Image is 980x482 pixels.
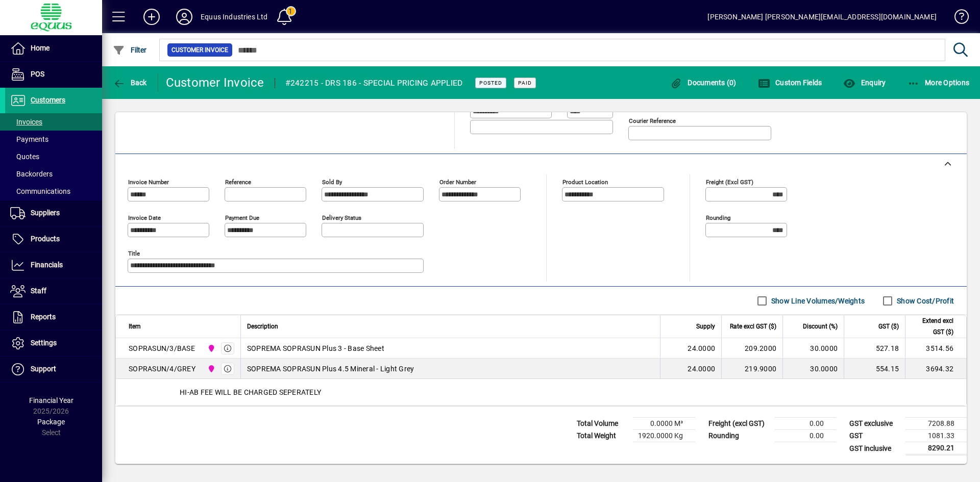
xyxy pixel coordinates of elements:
td: 8290.21 [905,442,967,455]
span: Filter [113,46,147,54]
span: 24.0000 [688,343,715,353]
td: GST inclusive [844,442,905,455]
div: 209.2000 [728,343,776,353]
mat-label: Freight (excl GST) [706,179,753,186]
div: [PERSON_NAME] [PERSON_NAME][EMAIL_ADDRESS][DOMAIN_NAME] [707,9,937,25]
a: Support [5,357,102,382]
div: #242215 - DRS 186 - SPECIAL PRICING APPLIED [285,75,463,91]
button: Add [135,8,168,26]
mat-label: Product location [562,179,608,186]
div: SOPRASUN/3/BASE [129,343,195,353]
div: Customer Invoice [166,74,264,91]
span: SOPREMA SOPRASUN Plus 3 - Base Sheet [247,343,384,353]
span: Backorders [10,170,53,178]
a: Quotes [5,148,102,165]
span: Description [247,321,278,332]
span: Item [129,321,141,332]
td: 7208.88 [905,418,967,430]
a: Products [5,226,102,252]
td: Freight (excl GST) [703,418,775,430]
span: Posted [479,80,502,86]
span: Suppliers [31,209,60,217]
td: Total Weight [572,430,633,442]
a: Knowledge Base [947,2,967,35]
td: 3514.56 [905,338,966,359]
span: Custom Fields [758,79,822,87]
span: Financials [31,261,63,269]
a: Reports [5,305,102,330]
td: 0.00 [775,418,836,430]
td: 0.00 [775,430,836,442]
span: 24.0000 [688,364,715,374]
button: More Options [905,73,972,92]
div: 219.9000 [728,364,776,374]
span: SOPREMA SOPRASUN Plus 4.5 Mineral - Light Grey [247,364,414,374]
mat-label: Payment due [225,214,259,221]
span: Quotes [10,153,39,161]
span: Home [31,44,50,52]
mat-label: Invoice date [128,214,161,221]
span: Supply [696,321,715,332]
span: Staff [31,287,46,295]
mat-label: Reference [225,179,251,186]
span: Financial Year [29,396,73,404]
span: Products [31,235,60,243]
a: Payments [5,131,102,148]
td: 527.18 [844,338,905,359]
span: Rate excl GST ($) [730,321,776,332]
div: HI-AB FEE WILL BE CHARGED SEPERATELY [116,379,966,405]
mat-label: Order number [439,179,476,186]
span: Customers [31,96,65,104]
label: Show Cost/Profit [895,296,954,306]
a: Communications [5,183,102,200]
td: Rounding [703,430,775,442]
span: Payments [10,135,48,143]
td: 1920.0000 Kg [633,430,695,442]
td: 0.0000 M³ [633,418,695,430]
app-page-header-button: Back [102,73,158,92]
span: POS [31,70,44,78]
td: 30.0000 [782,338,844,359]
span: 2N NORTHERN [205,343,216,354]
span: GST ($) [878,321,899,332]
span: Invoices [10,118,42,126]
mat-label: Courier Reference [629,117,676,124]
a: Invoices [5,113,102,131]
span: 2N NORTHERN [205,363,216,374]
button: Profile [168,8,201,26]
td: GST [844,430,905,442]
a: POS [5,62,102,87]
span: Extend excl GST ($) [912,315,953,338]
span: Customer Invoice [171,45,228,55]
button: Filter [110,41,150,59]
span: Reports [31,313,56,321]
td: GST exclusive [844,418,905,430]
a: Home [5,36,102,61]
label: Show Line Volumes/Weights [769,296,865,306]
button: Custom Fields [755,73,825,92]
span: Settings [31,339,57,347]
a: Suppliers [5,200,102,226]
mat-label: Rounding [706,214,730,221]
span: Package [37,418,65,426]
button: Documents (0) [668,73,739,92]
td: Total Volume [572,418,633,430]
mat-label: Delivery status [322,214,361,221]
a: Backorders [5,165,102,183]
span: Documents (0) [670,79,737,87]
button: Back [110,73,150,92]
td: 1081.33 [905,430,967,442]
a: Financials [5,252,102,278]
mat-label: Title [128,250,140,257]
mat-label: Sold by [322,179,342,186]
span: Back [113,79,147,87]
div: Equus Industries Ltd [201,9,268,25]
a: Settings [5,331,102,356]
span: Paid [518,80,532,86]
span: Support [31,365,56,373]
div: SOPRASUN/4/GREY [129,364,195,374]
button: Enquiry [841,73,888,92]
mat-label: Invoice number [128,179,169,186]
td: 554.15 [844,359,905,379]
span: Enquiry [843,79,886,87]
